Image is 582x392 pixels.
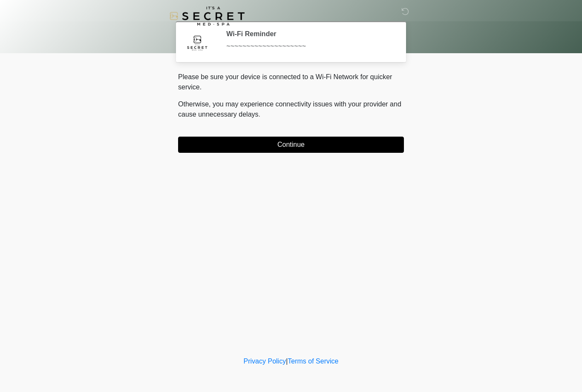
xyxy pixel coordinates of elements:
a: Terms of Service [288,358,338,365]
img: Agent Avatar [184,30,210,55]
button: Continue [178,137,404,153]
a: Privacy Policy [244,358,286,365]
div: ~~~~~~~~~~~~~~~~~~~~ [226,41,391,52]
h2: Wi-Fi Reminder [226,30,391,38]
span: . [259,111,260,118]
p: Please be sure your device is connected to a Wi-Fi Network for quicker service. [178,72,404,92]
img: It's A Secret Med Spa Logo [170,6,245,26]
p: Otherwise, you may experience connectivity issues with your provider and cause unnecessary delays [178,99,404,120]
a: | [286,358,288,365]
